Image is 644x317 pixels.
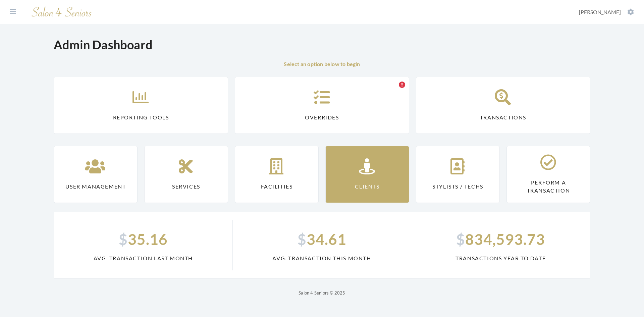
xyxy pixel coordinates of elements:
[241,228,403,250] span: 34.61
[235,77,409,134] a: Overrides
[54,38,153,52] h1: Admin Dashboard
[325,146,409,203] a: Clients
[144,146,228,203] a: Services
[54,146,138,203] a: User Management
[506,146,590,203] a: Perform a Transaction
[28,4,95,20] img: Salon 4 Seniors
[579,9,621,15] span: [PERSON_NAME]
[62,254,224,262] span: Avg. Transaction Last Month
[54,289,590,297] p: Salon 4 Seniors © 2025
[419,254,582,262] span: Transactions Year To Date
[54,77,228,134] a: Reporting Tools
[416,146,500,203] a: Stylists / Techs
[419,228,582,250] span: 834,593.73
[54,60,590,68] p: Select an option below to begin
[577,8,636,16] button: [PERSON_NAME]
[235,146,319,203] a: Facilities
[241,254,403,262] span: Avg. Transaction This Month
[416,77,590,134] a: Transactions
[62,228,224,250] span: 35.16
